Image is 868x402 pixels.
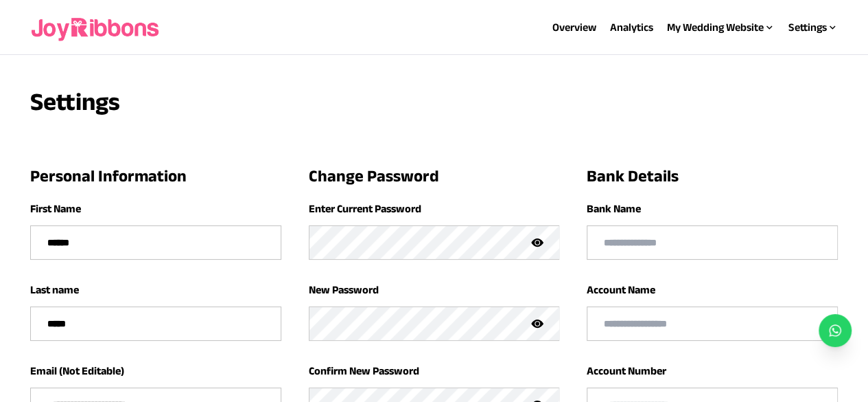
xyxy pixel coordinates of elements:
[309,284,379,295] label: New Password
[30,165,281,187] h3: Personal Information
[587,365,666,377] label: Account Number
[30,203,81,214] label: First Name
[309,165,559,187] h3: Change Password
[30,365,124,377] label: Email (Not Editable)
[309,365,419,377] label: Confirm New Password
[587,203,641,214] label: Bank Name
[788,19,838,36] div: Settings
[667,19,775,36] div: My Wedding Website
[30,88,120,115] h3: Settings
[309,203,421,214] label: Enter Current Password
[30,5,162,49] img: joyribbons
[587,284,655,295] label: Account Name
[30,284,79,295] label: Last name
[610,21,653,33] a: Analytics
[552,21,596,33] a: Overview
[587,165,838,187] h3: Bank Details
